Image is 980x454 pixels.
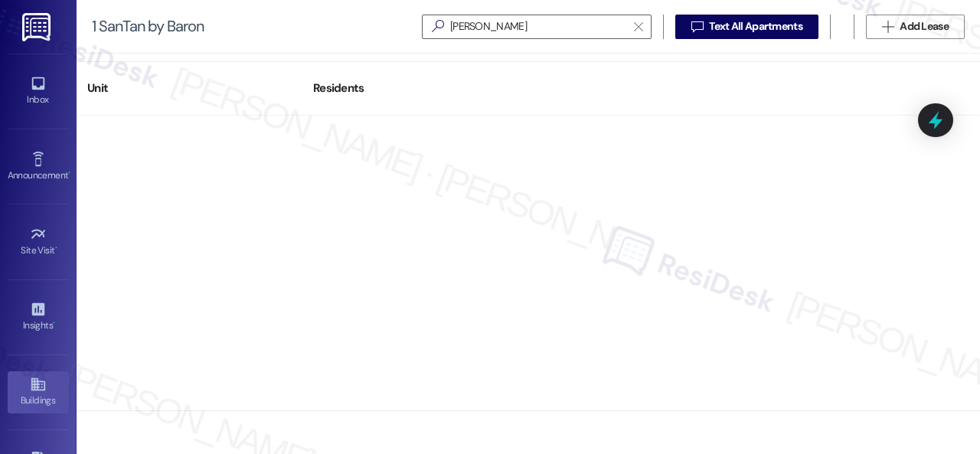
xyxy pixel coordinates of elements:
i:  [426,18,450,34]
i:  [634,21,642,33]
button: Clear text [626,15,651,38]
button: Text All Apartments [675,15,818,39]
i:  [691,21,703,33]
a: Insights • [8,296,69,338]
div: Unit [77,70,302,107]
span: Text All Apartments [709,18,802,34]
a: Inbox [8,70,69,112]
button: Add Lease [866,15,965,39]
div: 1 SanTan by Baron [92,18,204,34]
div: Residents [302,70,528,107]
a: Site Visit • [8,221,69,263]
span: • [55,243,57,253]
input: Search by resident name or unit number [450,16,626,38]
i:  [882,21,893,33]
img: ResiDesk Logo [22,13,54,41]
span: Add Lease [900,18,949,34]
a: Buildings [8,371,69,413]
span: • [53,318,55,328]
span: • [68,168,70,178]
